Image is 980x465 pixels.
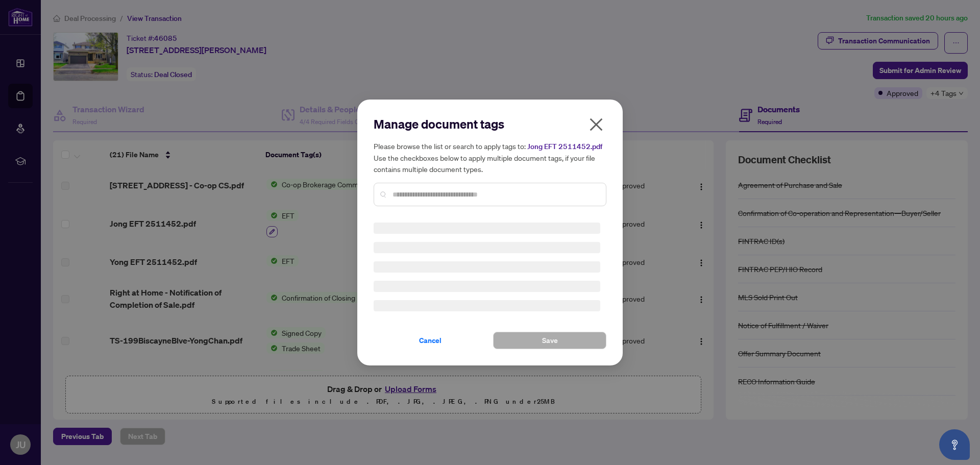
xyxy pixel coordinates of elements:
[493,332,606,349] button: Save
[527,142,602,151] span: Jong EFT 2511452.pdf
[939,429,970,460] button: Open asap
[588,116,604,133] span: close
[374,332,487,349] button: Cancel
[374,116,606,132] h2: Manage document tags
[419,332,442,349] span: Cancel
[374,140,606,175] h5: Please browse the list or search to apply tags to: Use the checkboxes below to apply multiple doc...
